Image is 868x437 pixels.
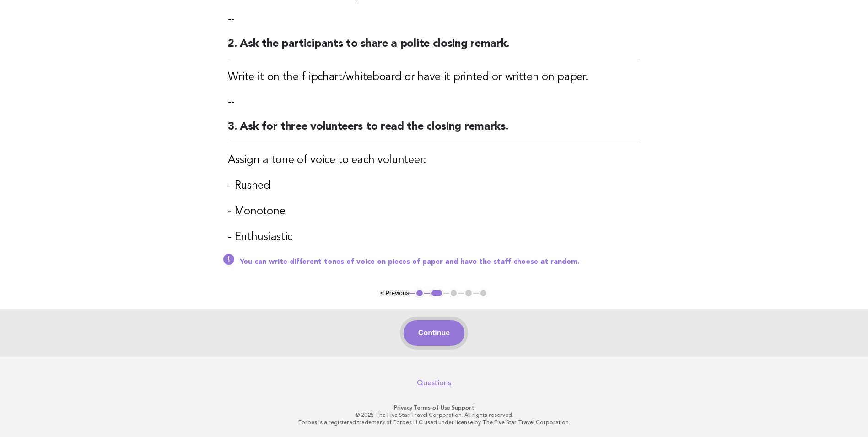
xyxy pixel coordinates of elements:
[430,289,443,298] button: 2
[404,320,464,346] button: Continue
[154,419,714,426] p: Forbes is a registered trademark of Forbes LLC used under license by The Five Star Travel Corpora...
[228,204,640,219] h3: - Monotone
[228,70,640,85] h3: Write it on the flipchart/whiteboard or have it printed or written on paper.
[228,153,640,168] h3: Assign a tone of voice to each volunteer:
[228,13,640,26] p: --
[228,179,640,193] h3: - Rushed
[452,404,474,411] a: Support
[415,289,424,298] button: 1
[240,257,640,267] p: You can write different tones of voice on pieces of paper and have the staff choose at random.
[154,411,714,419] p: © 2025 The Five Star Travel Corporation. All rights reserved.
[154,404,714,411] p: · ·
[417,378,451,388] a: Questions
[394,404,412,411] a: Privacy
[228,96,640,109] p: --
[228,37,640,59] h2: 2. Ask the participants to share a polite closing remark.
[380,290,409,296] button: < Previous
[228,120,640,142] h2: 3. Ask for three volunteers to read the closing remarks.
[414,404,450,411] a: Terms of Use
[228,230,640,245] h3: - Enthusiastic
